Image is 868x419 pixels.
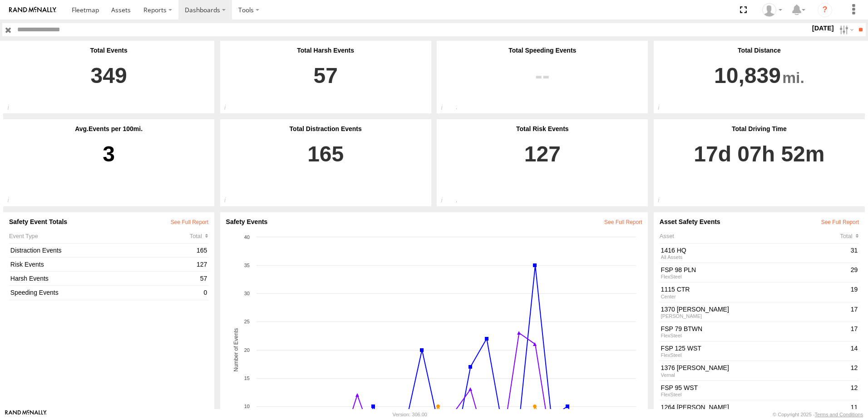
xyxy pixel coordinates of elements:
[443,54,642,107] a: View SpeedingEvents on Events Report
[818,3,832,17] i: ?
[220,104,240,114] div: Total number of Harsh driving events reported within the specified date range and applied filters
[810,23,836,33] label: [DATE]
[244,263,249,268] tspan: 35
[661,274,848,279] div: FlexSteel
[661,403,848,411] a: 1264 [PERSON_NAME]
[226,132,425,200] a: 165
[9,54,208,107] a: 349
[9,233,190,239] div: Event Type
[849,284,859,301] div: 19
[660,125,859,132] div: Total Driving Time
[849,402,859,418] div: 11
[437,196,456,206] div: Total number of Risk events reported within the specified date range and applied filters
[233,328,239,371] tspan: Number of Events
[840,233,859,239] div: Click to Sort
[654,104,673,114] div: Total distance travelled within the specified date range and applied filters
[443,132,642,200] a: 127
[836,23,855,36] label: Search Filter Options
[849,264,859,281] div: 29
[393,412,427,417] div: Version: 306.00
[10,246,194,254] a: Distraction Events
[604,219,642,225] a: View All Events in Safety Report
[202,287,208,298] div: 0
[661,352,848,358] div: FlexSteel
[190,233,208,239] div: Click to Sort
[195,245,208,256] div: 165
[244,234,249,240] tspan: 40
[661,294,848,299] div: Center
[849,245,859,261] div: 31
[226,54,425,107] a: 57
[5,410,47,419] a: Visit our Website
[195,259,208,270] div: 127
[661,372,848,378] div: Vernal
[849,304,859,320] div: 17
[660,54,859,107] a: 10,839
[661,392,848,397] div: FlexSteel
[244,375,249,381] tspan: 15
[661,313,848,319] div: [PERSON_NAME]
[849,323,859,340] div: 17
[661,325,848,333] a: FSP 79 BTWN
[226,218,642,225] div: Safety Events
[244,291,249,296] tspan: 30
[10,288,201,297] a: Speeding Events
[661,266,848,274] a: FSP 98 PLN
[661,384,848,392] a: FSP 95 WST
[199,273,208,284] div: 57
[661,246,848,254] a: 1416 HQ
[849,382,859,399] div: 12
[661,285,848,293] a: 1115 CTR
[660,132,859,200] a: 17d 07h 52m
[3,196,23,206] div: The average number of safety events reported per 100 within the specified date range and applied ...
[849,343,859,359] div: 14
[849,363,859,379] div: 12
[10,260,194,268] a: Risk Events
[10,274,197,283] a: Harsh Events
[661,305,848,313] a: 1370 [PERSON_NAME]
[654,196,673,206] div: Total driving time within the specified date range and applied filters
[815,412,863,417] a: Terms and Conditions
[244,347,249,353] tspan: 20
[661,333,848,338] div: FlexSteel
[9,132,208,200] div: 3
[660,47,859,54] div: Total Distance
[244,319,249,324] tspan: 25
[220,196,240,206] div: Total number of Distraction events reported within the specified date range and applied filters
[9,218,208,225] div: Safety Event Totals
[226,47,425,54] div: Total Harsh Events
[226,125,425,132] div: Total Distraction Events
[759,3,785,17] div: Derrick Ball
[443,125,642,132] div: Total Risk Events
[773,412,863,417] div: © Copyright 2025 -
[661,344,848,352] a: FSP 125 WST
[9,7,56,13] img: rand-logo.svg
[660,233,840,239] div: Asset
[443,47,642,54] div: Total Speeding Events
[661,254,848,260] div: All Assets
[661,364,848,372] a: 1376 [PERSON_NAME]
[244,404,249,409] tspan: 10
[3,104,23,114] div: Total number of safety events reported within the specified date range and applied filters
[9,47,208,54] div: Total Events
[437,104,456,114] div: Total number of Speeding events reported within the specified date range and applied filters
[660,218,859,225] div: Asset Safety Events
